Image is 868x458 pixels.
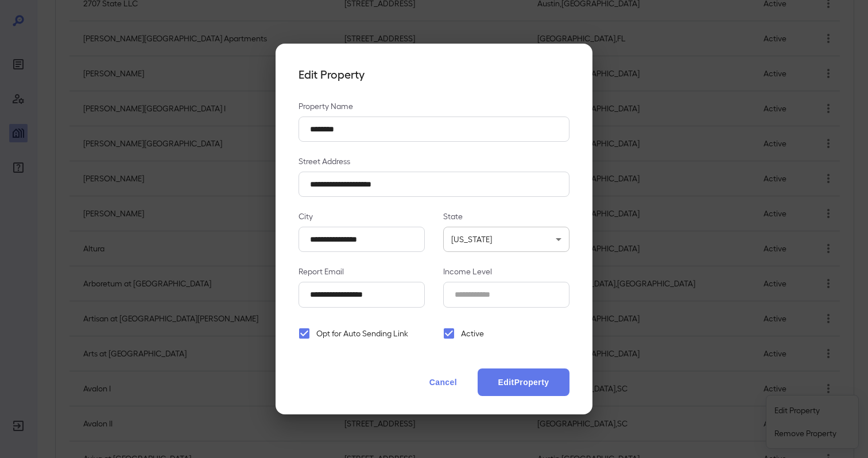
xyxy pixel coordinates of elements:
p: State [443,211,569,222]
p: Income Level [443,266,569,277]
p: Report Email [299,266,425,277]
button: EditProperty [478,368,569,396]
h4: Edit Property [299,67,569,82]
p: City [299,211,425,222]
button: Cancel [418,368,468,396]
p: Street Address [299,156,569,167]
div: [US_STATE] [443,227,569,252]
span: Opt for Auto Sending Link [316,328,408,339]
p: Property Name [299,100,569,112]
span: Active [461,328,484,339]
